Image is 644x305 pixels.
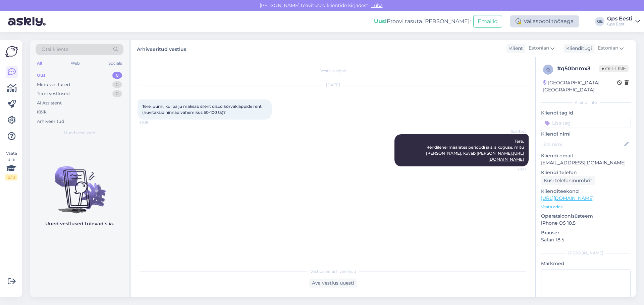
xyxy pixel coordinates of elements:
[543,79,617,93] div: [GEOGRAPHIC_DATA], [GEOGRAPHIC_DATA]
[501,167,527,172] span: 20:23
[142,104,263,115] span: Tere, uurin, kui palju maksab silent disco kõrvaklappide rent (huvitaksid hinnad vahemikus 50-100...
[541,195,594,201] a: [URL][DOMAIN_NAME]
[546,67,550,72] span: q
[309,279,357,288] div: Ava vestlus uuesti
[541,250,631,256] div: [PERSON_NAME]
[107,59,123,68] div: Socials
[541,159,631,166] p: [EMAIL_ADDRESS][DOMAIN_NAME]
[138,82,529,88] div: [DATE]
[541,213,631,220] p: Operatsioonisüsteem
[541,99,631,105] div: Kliendi info
[595,17,604,26] div: GE
[473,15,502,28] button: Emailid
[607,16,640,27] a: Gps EestiGps Eesti
[541,260,631,267] p: Märkmed
[529,45,549,52] span: Estonian
[541,109,631,117] p: Kliendi tag'id
[563,45,592,52] div: Klienditugi
[37,118,64,125] div: Arhiveeritud
[310,269,356,275] span: Vestlus on arhiveeritud
[541,229,631,236] p: Brauser
[506,45,523,52] div: Klient
[541,188,631,195] p: Klienditeekond
[541,131,631,138] p: Kliendi nimi
[112,90,122,97] div: 0
[140,120,165,125] span: 20:18
[607,21,633,27] div: Gps Eesti
[30,154,129,214] img: No chats
[42,46,68,53] span: Otsi kliente
[541,141,623,148] input: Lisa nimi
[37,90,70,97] div: Tiimi vestlused
[112,72,122,79] div: 0
[37,81,70,88] div: Minu vestlused
[37,100,62,106] div: AI Assistent
[138,68,529,74] div: Vestlus algas
[137,44,186,53] label: Arhiveeritud vestlus
[501,129,527,134] span: Gps Eesti
[112,81,122,88] div: 0
[541,176,595,185] div: Küsi telefoninumbrit
[541,118,631,128] input: Lisa tag
[64,130,95,136] span: Uued vestlused
[45,220,114,227] p: Uued vestlused tulevad siia.
[69,59,81,68] div: Web
[598,45,618,52] span: Estonian
[510,15,579,27] div: Väljaspool tööaega
[557,65,599,73] div: # q50bnmx3
[541,204,631,210] p: Vaata edasi ...
[37,72,46,79] div: Uus
[541,220,631,227] p: iPhone OS 18.5
[5,45,18,58] img: Askly Logo
[374,18,387,24] b: Uus!
[36,59,43,68] div: All
[541,236,631,243] p: Safari 18.5
[541,169,631,176] p: Kliendi telefon
[37,109,47,116] div: Kõik
[607,16,633,21] div: Gps Eesti
[5,174,17,180] div: 2 / 3
[374,17,471,25] div: Proovi tasuta [PERSON_NAME]:
[541,152,631,159] p: Kliendi email
[5,150,17,180] div: Vaata siia
[599,65,629,72] span: Offline
[369,2,385,8] span: Luba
